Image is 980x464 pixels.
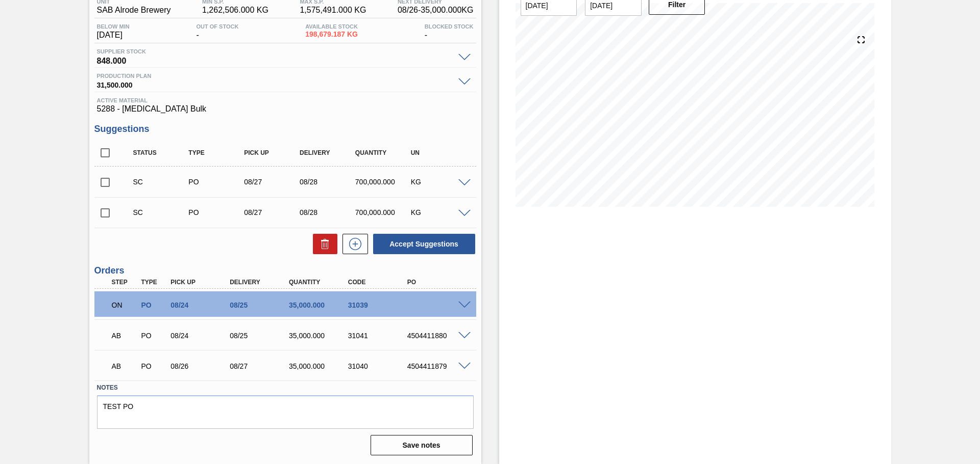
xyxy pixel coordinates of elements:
[131,178,192,186] div: Suggestion Created
[109,279,140,286] div: Step
[131,149,192,156] div: Status
[186,149,248,156] div: Type
[241,149,303,156] div: Pick up
[398,6,474,15] span: 08/26 - 35,000.000 KG
[305,23,358,30] span: Available Stock
[193,23,241,40] div: -
[202,6,268,15] span: 1,262,506.000 KG
[346,301,412,309] div: 31039
[241,178,303,186] div: 08/27/2025
[227,362,293,370] div: 08/27/2025
[408,149,470,156] div: UN
[241,208,303,216] div: 08/27/2025
[286,301,353,309] div: 35,000.000
[97,395,474,429] textarea: TEST PO
[97,73,453,79] span: Production plan
[408,208,470,216] div: KG
[286,362,353,370] div: 35,000.000
[97,380,474,395] label: Notes
[353,208,414,216] div: 700,000.000
[196,23,238,30] span: Out Of Stock
[405,332,471,340] div: 4504411880
[109,355,140,377] div: Awaiting Billing
[97,97,474,103] span: Active Material
[186,178,248,186] div: Purchase order
[346,279,412,286] div: Code
[112,332,137,340] p: AB
[168,301,234,309] div: 08/24/2025
[425,23,474,30] span: Blocked Stock
[227,279,293,286] div: Delivery
[138,279,169,286] div: Type
[353,149,414,156] div: Quantity
[168,362,234,370] div: 08/26/2025
[422,23,476,40] div: -
[405,279,471,286] div: PO
[297,208,359,216] div: 08/28/2025
[112,301,137,309] p: ON
[109,324,140,347] div: Awaiting Billing
[353,178,414,186] div: 700,000.000
[286,279,353,286] div: Quantity
[227,332,293,340] div: 08/25/2025
[405,362,471,370] div: 4504411879
[97,6,171,15] span: SAB Alrode Brewery
[97,79,453,89] span: 31,500.000
[346,332,412,340] div: 31041
[112,362,137,370] p: AB
[97,54,453,65] span: 848.000
[368,233,476,255] div: Accept Suggestions
[97,104,474,114] span: 5288 - [MEDICAL_DATA] Bulk
[138,332,169,340] div: Purchase order
[297,149,359,156] div: Delivery
[297,178,359,186] div: 08/28/2025
[186,208,248,216] div: Purchase order
[97,23,130,30] span: Below Min
[94,265,476,276] h3: Orders
[371,435,473,455] button: Save notes
[227,301,293,309] div: 08/25/2025
[97,31,130,40] span: [DATE]
[308,234,337,254] div: Delete Suggestions
[168,279,234,286] div: Pick up
[408,178,470,186] div: KG
[346,362,412,370] div: 31040
[94,124,476,134] h3: Suggestions
[109,294,140,316] div: Negotiating Order
[373,234,475,254] button: Accept Suggestions
[168,332,234,340] div: 08/24/2025
[286,332,353,340] div: 35,000.000
[131,208,192,216] div: Suggestion Created
[97,48,453,54] span: Supplier Stock
[138,301,169,309] div: Purchase order
[305,31,358,38] span: 198,679.187 KG
[300,6,366,15] span: 1,575,491.000 KG
[138,362,169,370] div: Purchase order
[337,234,368,254] div: New suggestion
